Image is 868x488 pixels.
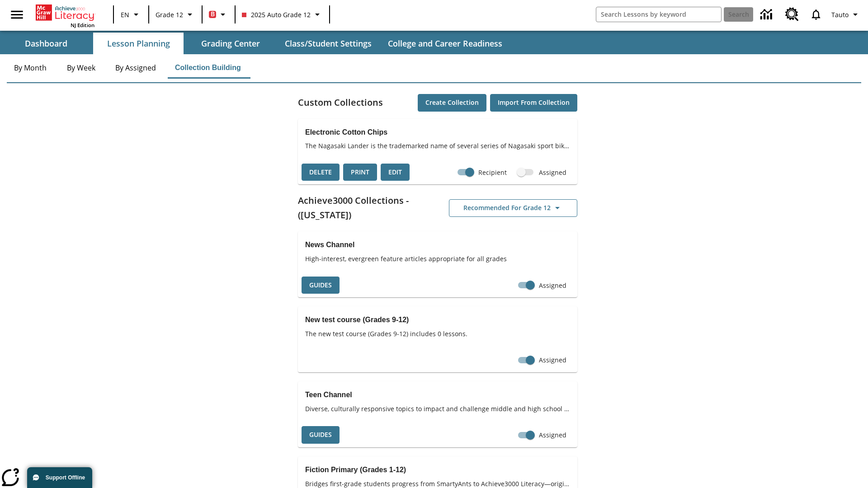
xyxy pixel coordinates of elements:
span: Assigned [539,168,566,177]
button: Dashboard [1,33,91,54]
button: By Month [7,57,54,79]
h3: Teen Channel [305,389,570,401]
button: Collection Building [168,57,248,79]
span: Assigned [539,430,566,440]
span: NJ Edition [71,22,94,28]
input: search field [596,7,721,22]
span: 2025 Auto Grade 12 [242,10,311,19]
button: Edit [381,164,410,181]
h3: Fiction Primary (Grades 1-12) [305,464,570,476]
h3: News Channel [305,239,570,251]
span: The new test course (Grades 9-12) includes 0 lessons. [305,329,570,338]
button: Class: 2025 Auto Grade 12, Select your class [238,6,326,23]
h3: Electronic Cotton Chips [305,126,570,139]
span: The Nagasaki Lander is the trademarked name of several series of Nagasaki sport bikes, that start... [305,141,570,150]
button: Guides [302,277,340,294]
span: Assigned [539,281,566,290]
button: Delete [302,164,340,181]
h3: New test course (Grades 9-12) [305,314,570,326]
span: EN [121,10,129,19]
button: By Week [58,57,104,79]
button: Boost Class color is red. Change class color [205,6,232,23]
span: High-interest, evergreen feature articles appropriate for all grades [305,254,570,263]
button: Profile/Settings [828,6,864,23]
span: Support Offline [46,474,85,481]
button: Language: EN, Select a language [117,6,146,23]
span: Grade 12 [156,10,183,19]
span: Diverse, culturally responsive topics to impact and challenge middle and high school students [305,404,570,413]
div: Home [36,3,94,28]
span: B [211,9,215,20]
button: Grade: Grade 12, Select a grade [152,6,199,23]
button: Guides [302,426,340,444]
button: Recommended for Grade 12 [449,199,577,217]
button: Create Collection [418,94,486,112]
button: Support Offline [27,467,92,488]
h2: Custom Collections [298,95,383,110]
span: Tauto [831,10,849,19]
span: Recipient [478,168,507,177]
button: Open side menu [4,1,30,28]
button: By Assigned [108,57,163,79]
button: Grading Center [185,33,276,54]
button: Import from Collection [490,94,577,112]
a: Resource Center, Will open in new tab [780,2,804,27]
span: Assigned [539,355,566,365]
a: Home [36,4,94,22]
h2: Achieve3000 Collections - ([US_STATE]) [298,193,438,222]
button: Class/Student Settings [278,33,379,54]
button: College and Career Readiness [381,33,509,54]
a: Data Center [755,2,780,27]
a: Notifications [804,3,828,26]
button: Print, will open in a new window [343,164,377,181]
button: Lesson Planning [93,33,184,54]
